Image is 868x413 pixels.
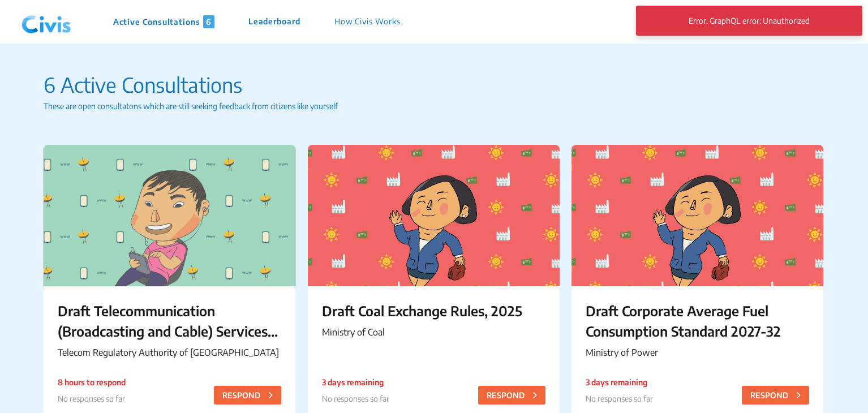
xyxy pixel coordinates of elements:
[17,5,76,39] img: navlogo.png
[214,386,281,405] button: RESPOND
[44,100,825,112] p: These are open consultatons which are still seeking feedback from citizens like yourself
[322,325,545,339] p: Ministry of Coal
[586,346,809,359] p: Ministry of Power
[586,394,653,403] span: No responses so far
[650,10,848,31] p: Error: GraphQL error: Unauthorized
[586,300,809,341] p: Draft Corporate Average Fuel Consumption Standard 2027-32
[322,376,389,388] p: 3 days remaining
[58,394,125,403] span: No responses so far
[586,376,653,388] p: 3 days remaining
[58,346,281,359] p: Telecom Regulatory Authority of [GEOGRAPHIC_DATA]
[58,300,281,341] p: Draft Telecommunication (Broadcasting and Cable) Services Interconnection (Addressable Systems) (...
[478,386,545,405] button: RESPOND
[113,15,214,28] p: Active Consultations
[203,15,214,28] span: 6
[322,300,545,321] p: Draft Coal Exchange Rules, 2025
[742,386,809,405] button: RESPOND
[322,394,389,403] span: No responses so far
[44,70,825,100] p: 6 Active Consultations
[334,15,401,28] p: How Civis Works
[58,376,126,388] p: 8 hours to respond
[248,15,300,28] p: Leaderboard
